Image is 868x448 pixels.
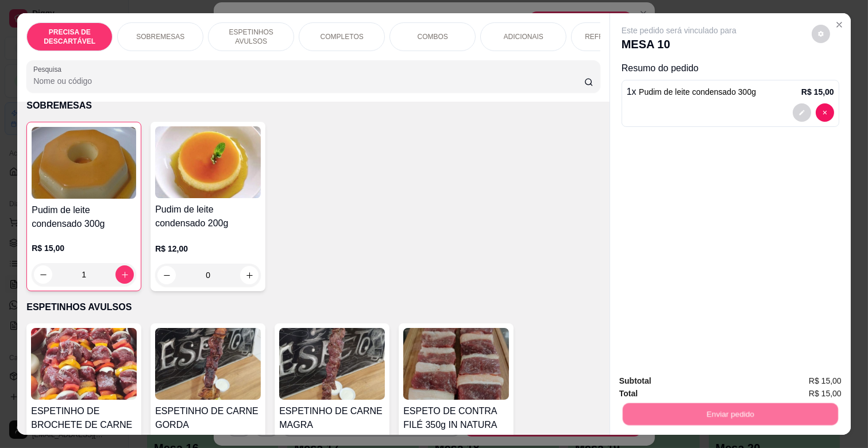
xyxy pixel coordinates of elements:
[619,389,638,398] strong: Total
[321,32,364,41] p: COMPLETOS
[639,87,756,96] span: Pudim de leite condensado 300g
[793,103,811,122] button: decrease-product-quantity
[240,266,259,284] button: increase-product-quantity
[279,404,385,432] h4: ESPETINHO DE CARNE MAGRA
[801,86,834,98] p: R$ 15,00
[622,61,839,75] p: Resumo do pedido
[218,28,284,46] p: ESPETINHOS AVULSOS
[31,404,137,432] h4: ESPETINHO DE BROCHETE DE CARNE
[26,99,600,113] p: SOBREMESAS
[31,328,137,400] img: product-image
[418,32,448,41] p: COMBOS
[585,32,643,41] p: REFRIGERANTES
[115,265,134,284] button: increase-product-quantity
[279,328,385,400] img: product-image
[403,328,509,400] img: product-image
[403,404,509,432] h4: ESPETO DE CONTRA FILÉ 350g IN NATURA
[36,28,103,46] p: PRECISA DE DESCARTÁVEL
[622,36,736,52] p: MESA 10
[155,203,261,230] h4: Pudim de leite condensado 200g
[34,265,52,284] button: decrease-product-quantity
[155,126,261,198] img: product-image
[26,300,600,314] p: ESPETINHOS AVULSOS
[33,75,584,87] input: Pesquisa
[830,16,848,34] button: Close
[812,25,830,43] button: decrease-product-quantity
[155,243,261,254] p: R$ 12,00
[32,127,136,199] img: product-image
[136,32,184,41] p: SOBREMESAS
[504,32,543,41] p: ADICIONAIS
[32,242,136,254] p: R$ 15,00
[622,25,736,36] p: Este pedido será vinculado para
[157,266,176,284] button: decrease-product-quantity
[33,64,65,74] label: Pesquisa
[32,203,136,231] h4: Pudim de leite condensado 300g
[155,404,261,432] h4: ESPETINHO DE CARNE GORDA
[155,328,261,400] img: product-image
[816,103,834,122] button: decrease-product-quantity
[627,85,756,99] p: 1 x
[623,403,838,425] button: Enviar pedido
